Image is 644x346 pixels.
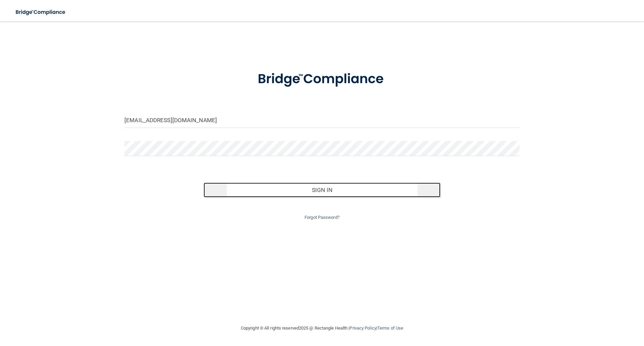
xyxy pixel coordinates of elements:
[204,183,441,197] button: Sign In
[350,326,376,331] a: Privacy Policy
[124,113,520,128] input: Email
[10,5,72,19] img: bridge_compliance_login_screen.278c3ca4.svg
[528,298,636,325] iframe: Drift Widget Chat Controller
[377,326,403,331] a: Terms of Use
[244,62,400,97] img: bridge_compliance_login_screen.278c3ca4.svg
[200,317,444,339] div: Copyright © All rights reserved 2025 @ Rectangle Health | |
[305,215,339,220] a: Forgot Password?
